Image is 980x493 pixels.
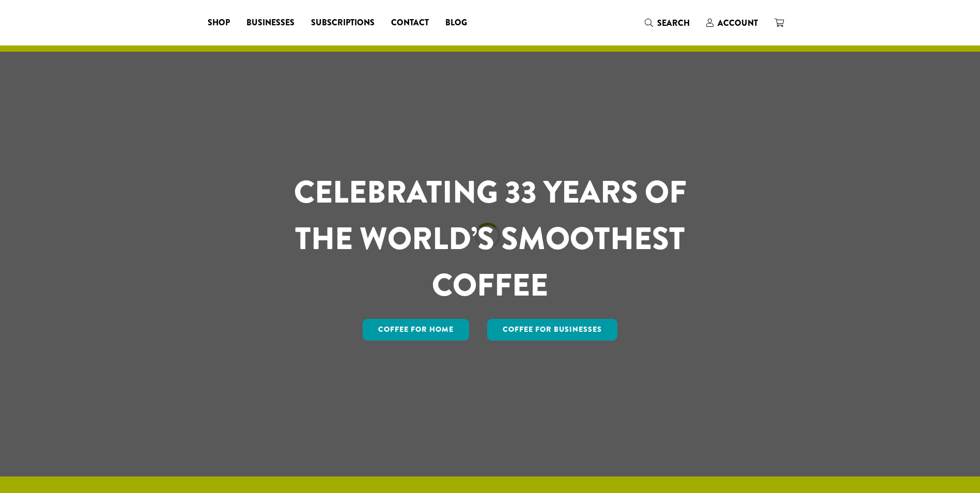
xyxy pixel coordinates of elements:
[303,14,383,31] a: Subscriptions
[698,14,766,32] a: Account
[718,17,758,29] span: Account
[445,17,467,29] span: Blog
[636,14,698,32] a: Search
[363,319,469,341] a: Coffee for Home
[238,14,303,31] a: Businesses
[246,17,294,29] span: Businesses
[437,14,475,31] a: Blog
[657,17,690,29] span: Search
[391,17,429,29] span: Contact
[263,169,717,309] h1: CELEBRATING 33 YEARS OF THE WORLD’S SMOOTHEST COFFEE
[208,17,230,29] span: Shop
[199,14,238,31] a: Shop
[311,17,375,29] span: Subscriptions
[383,14,437,31] a: Contact
[487,319,617,341] a: Coffee For Businesses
